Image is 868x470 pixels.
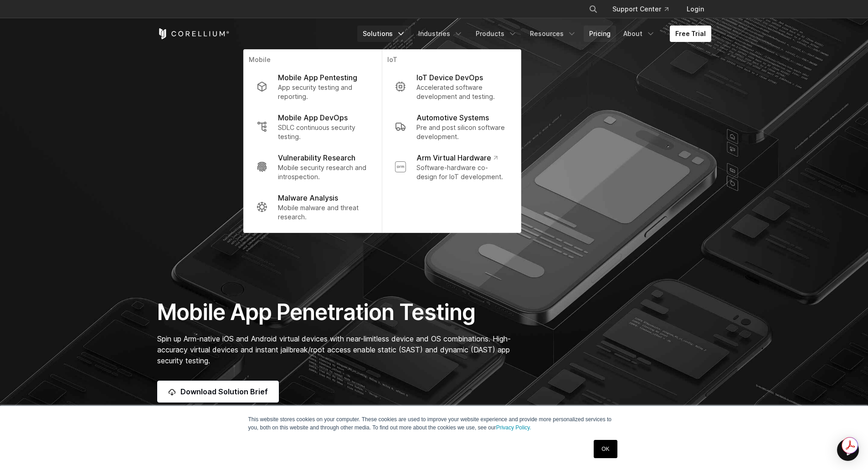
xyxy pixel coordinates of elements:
[278,112,348,123] p: Mobile App DevOps
[278,163,369,181] p: Mobile security research and introspection.
[470,26,523,42] a: Products
[578,1,711,17] div: Navigation Menu
[278,203,369,222] p: Mobile malware and threat research.
[416,83,508,101] p: Accelerated software development and testing.
[387,147,515,187] a: Arm Virtual Hardware Software-hardware co-design for IoT development.
[524,26,582,42] a: Resources
[357,26,711,42] div: Navigation Menu
[670,26,711,42] a: Free Trial
[278,152,355,163] p: Vulnerability Research
[249,147,376,187] a: Vulnerability Research Mobile security research and introspection.
[413,26,468,42] a: Industries
[416,152,497,163] p: Arm Virtual Hardware
[416,112,489,123] p: Automotive Systems
[249,107,376,147] a: Mobile App DevOps SDLC continuous security testing.
[357,26,411,42] a: Solutions
[605,1,676,17] a: Support Center
[496,424,531,431] a: Privacy Policy.
[249,67,376,107] a: Mobile App Pentesting App security testing and reporting.
[618,26,661,42] a: About
[387,67,515,107] a: IoT Device DevOps Accelerated software development and testing.
[157,334,511,365] span: Spin up Arm-native iOS and Android virtual devices with near-limitless device and OS combinations...
[278,123,369,141] p: SDLC continuous security testing.
[249,187,376,227] a: Malware Analysis Mobile malware and threat research.
[584,26,616,42] a: Pricing
[679,1,711,17] a: Login
[157,299,520,326] h1: Mobile App Penetration Testing
[387,55,515,67] p: IoT
[416,163,508,181] p: Software-hardware co-design for IoT development.
[416,123,508,141] p: Pre and post silicon software development.
[278,192,338,203] p: Malware Analysis
[157,28,230,39] a: Corellium Home
[157,381,279,403] a: Download Solution Brief
[416,72,483,83] p: IoT Device DevOps
[278,83,369,101] p: App security testing and reporting.
[585,1,601,17] button: Search
[278,72,357,83] p: Mobile App Pentesting
[180,386,268,397] span: Download Solution Brief
[249,55,376,67] p: Mobile
[387,107,515,147] a: Automotive Systems Pre and post silicon software development.
[248,415,620,432] p: This website stores cookies on your computer. These cookies are used to improve your website expe...
[837,439,859,461] div: Open Intercom Messenger
[594,440,617,458] a: OK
